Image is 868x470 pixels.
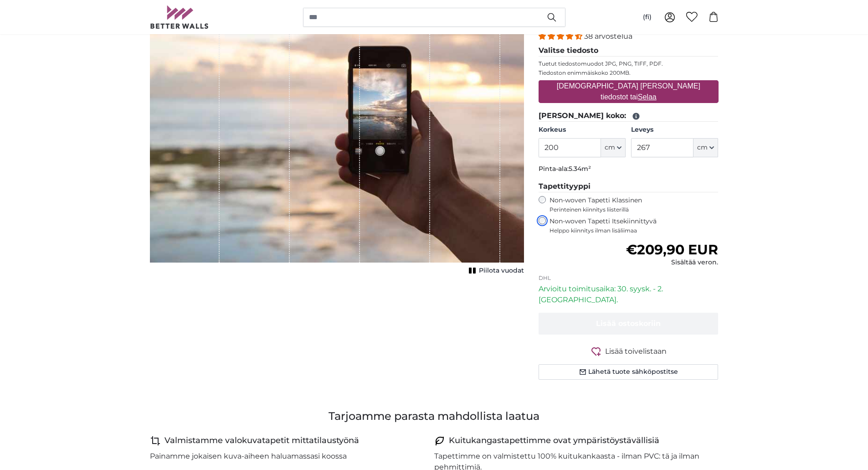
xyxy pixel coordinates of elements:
div: Sisältää veron. [626,258,718,267]
p: Pinta-ala: [539,165,719,174]
h4: Kuitukangastapettimme ovat ympäristöystävällisiä [449,434,659,447]
p: Tiedoston enimmäiskoko 200MB. [539,69,719,77]
span: Piilota vuodat [479,266,524,275]
span: Helppo kiinnitys ilman lisäliimaa [550,227,719,234]
span: cm [697,143,708,152]
label: Non-woven Tapetti Itsekiinnittyvä [550,217,719,234]
label: Korkeus [539,125,626,134]
button: Lisää ostoskoriin [539,313,719,335]
p: DHL [539,274,719,282]
span: 5.34m² [569,165,591,173]
button: Lisää toivelistaan [539,346,719,357]
p: Tuetut tiedostomuodot JPG, PNG, TIFF, PDF. [539,60,719,67]
button: Lähetä tuote sähköpostitse [539,364,719,380]
p: Painamme jokaisen kuva-aiheen haluamassasi koossa [150,451,347,462]
h3: Tarjoamme parasta mahdollista laatua [150,409,719,424]
legend: Tapettityyppi [539,181,719,192]
button: Piilota vuodat [466,264,524,277]
span: Lisää toivelistaan [605,346,667,357]
legend: [PERSON_NAME] koko: [539,110,719,122]
span: 38 arvostelua [584,32,632,41]
p: Arvioitu toimitusaika: 30. syysk. - 2. [GEOGRAPHIC_DATA]. [539,284,719,305]
span: 4.34 stars [539,32,584,41]
legend: Valitse tiedosto [539,45,719,57]
h4: Valmistamme valokuvatapetit mittatilaustyönä [164,434,359,447]
u: Selaa [638,93,657,101]
span: €209,90 EUR [626,241,718,258]
button: cm [601,138,626,157]
button: (fi) [636,9,659,26]
label: Non-woven Tapetti Klassinen [550,196,719,213]
span: Perinteinen kiinnitys liisterillä [550,206,719,213]
span: Lisää ostoskoriin [596,319,661,328]
span: cm [605,143,615,152]
img: Betterwalls [150,5,209,29]
label: [DEMOGRAPHIC_DATA] [PERSON_NAME] tiedostot tai [539,77,719,106]
label: Leveys [631,125,718,134]
button: cm [693,138,718,157]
